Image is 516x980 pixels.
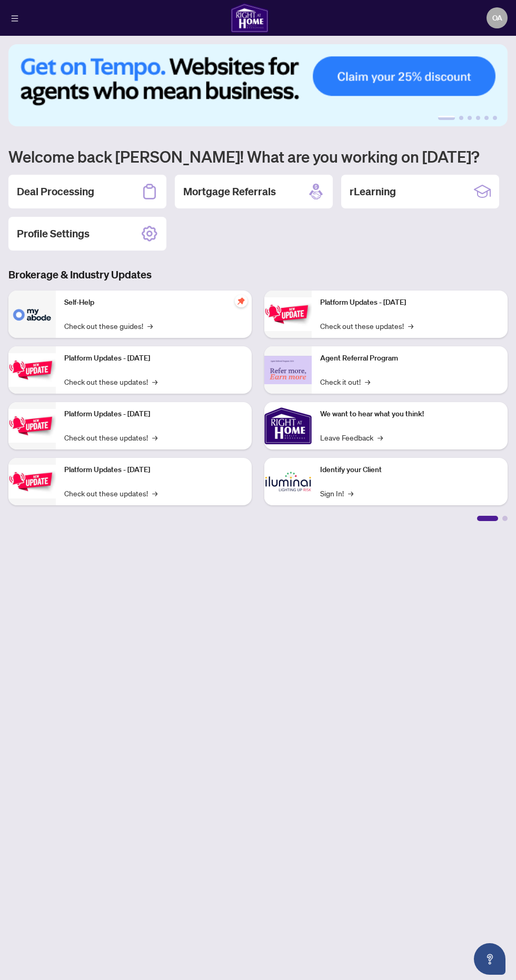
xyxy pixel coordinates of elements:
[348,487,353,499] span: →
[320,487,353,499] a: Sign In!→
[264,297,312,331] img: Platform Updates - June 23, 2025
[64,320,153,332] a: Check out these guides!→
[152,432,157,443] span: →
[64,464,243,476] p: Platform Updates - [DATE]
[17,226,90,241] h2: Profile Settings
[8,291,56,338] img: Self-Help
[183,184,276,199] h2: Mortgage Referrals
[235,295,247,307] span: pushpin
[320,376,370,387] a: Check it out!→
[11,15,18,22] span: menu
[8,44,508,126] img: Slide 0
[64,297,243,308] p: Self-Help
[320,297,499,308] p: Platform Updates - [DATE]
[8,353,56,386] img: Platform Updates - September 16, 2025
[264,402,312,449] img: We want to hear what you think!
[8,465,56,498] img: Platform Updates - July 8, 2025
[231,3,269,33] img: logo
[320,464,499,476] p: Identify your Client
[64,376,157,387] a: Check out these updates!→
[378,432,383,443] span: →
[264,458,312,505] img: Identify your Client
[8,267,508,282] h3: Brokerage & Industry Updates
[493,116,497,120] button: 6
[320,353,499,364] p: Agent Referral Program
[152,487,157,499] span: →
[64,432,157,443] a: Check out these updates!→
[8,146,508,166] h1: Welcome back [PERSON_NAME]! What are you working on [DATE]?
[152,376,157,387] span: →
[476,116,480,120] button: 4
[468,116,472,120] button: 3
[64,408,243,420] p: Platform Updates - [DATE]
[350,184,396,199] h2: rLearning
[438,116,455,120] button: 1
[8,409,56,442] img: Platform Updates - July 21, 2025
[484,116,489,120] button: 5
[320,432,383,443] a: Leave Feedback→
[320,320,413,332] a: Check out these updates!→
[64,353,243,364] p: Platform Updates - [DATE]
[64,487,157,499] a: Check out these updates!→
[365,376,370,387] span: →
[320,408,499,420] p: We want to hear what you think!
[408,320,413,332] span: →
[264,356,312,385] img: Agent Referral Program
[474,943,505,975] button: Open asap
[17,184,94,199] h2: Deal Processing
[492,12,502,24] span: OA
[147,320,153,332] span: →
[459,116,463,120] button: 2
